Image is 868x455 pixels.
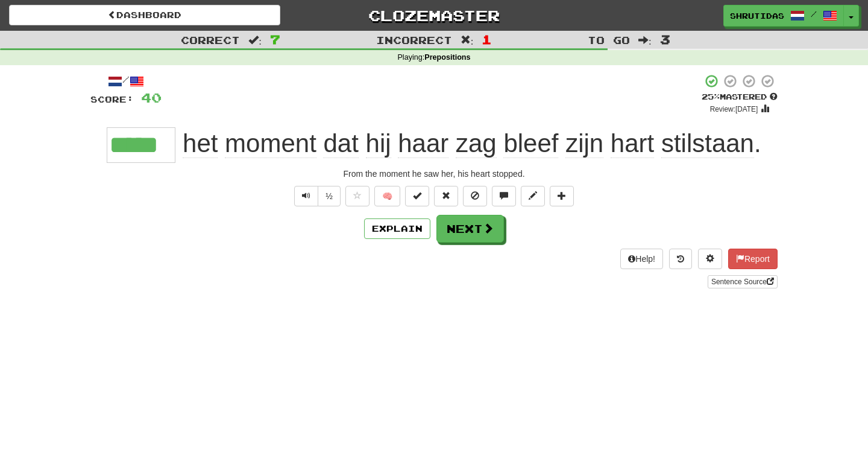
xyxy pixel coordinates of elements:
[730,10,784,21] span: ShrutiDas
[728,249,778,269] button: Report
[456,129,497,158] span: zag
[661,129,754,158] span: stilstaan
[374,186,400,206] button: 🧠
[248,35,262,45] span: :
[638,35,652,45] span: :
[141,90,162,105] span: 40
[424,53,470,62] strong: Prepositions
[702,92,720,101] span: 25 %
[181,34,240,46] span: Correct
[270,32,280,46] span: 7
[294,186,318,206] button: Play sentence audio (ctl+space)
[398,129,448,158] span: haar
[345,186,370,206] button: Favorite sentence (alt+f)
[708,275,778,288] a: Sentence Source
[436,215,504,243] button: Next
[90,74,162,89] div: /
[225,129,316,158] span: moment
[620,249,663,269] button: Help!
[669,249,692,269] button: Round history (alt+y)
[550,186,574,206] button: Add to collection (alt+a)
[90,168,778,180] div: From the moment he saw her, his heart stopped.
[521,186,545,206] button: Edit sentence (alt+d)
[482,32,492,46] span: 1
[492,186,516,206] button: Discuss sentence (alt+u)
[90,94,134,104] span: Score:
[405,186,429,206] button: Set this sentence to 100% Mastered (alt+m)
[175,129,761,158] span: .
[611,129,654,158] span: hart
[292,186,341,206] div: Text-to-speech controls
[434,186,458,206] button: Reset to 0% Mastered (alt+r)
[723,5,844,27] a: ShrutiDas /
[503,129,558,158] span: bleef
[710,105,758,113] small: Review: [DATE]
[588,34,630,46] span: To go
[660,32,670,46] span: 3
[366,129,391,158] span: hij
[323,129,358,158] span: dat
[461,35,474,45] span: :
[811,10,817,18] span: /
[364,218,430,239] button: Explain
[298,5,570,26] a: Clozemaster
[702,92,778,103] div: Mastered
[183,129,218,158] span: het
[565,129,603,158] span: zijn
[376,34,452,46] span: Incorrect
[318,186,341,206] button: ½
[463,186,487,206] button: Ignore sentence (alt+i)
[9,5,280,25] a: Dashboard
